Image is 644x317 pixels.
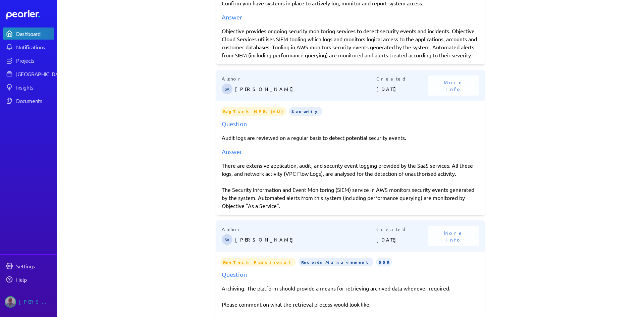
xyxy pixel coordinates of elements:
[299,258,373,266] span: Records Management
[3,41,54,53] a: Notifications
[16,263,54,269] div: Settings
[222,134,479,142] p: Audit logs are reviewed on a regular basis to detect potential security events.
[376,233,428,246] p: [DATE]
[222,161,479,210] div: There are extensive application, audit, and security event logging provided by the SaaS services....
[222,84,232,94] span: Steve Ackermann
[16,57,54,64] div: Projects
[16,97,54,104] div: Documents
[3,95,54,107] a: Documents
[222,270,479,279] div: Question
[222,147,479,156] div: Answer
[222,75,376,82] p: Author
[16,70,66,77] div: [GEOGRAPHIC_DATA]
[376,75,428,82] p: Created
[428,226,479,246] button: More Info
[3,273,54,285] a: Help
[235,82,376,96] p: [PERSON_NAME]
[220,258,296,266] span: RegTech Functional
[3,68,54,80] a: [GEOGRAPHIC_DATA]
[5,296,16,308] img: Jason Riches
[222,226,376,233] p: Author
[16,84,54,91] div: Insights
[222,119,479,128] div: Question
[3,260,54,272] a: Settings
[235,233,376,246] p: [PERSON_NAME]
[428,75,479,96] button: More Info
[16,44,54,50] div: Notifications
[3,81,54,93] a: Insights
[222,27,479,59] div: Objective provides ongoing security monitoring services to detect security events and incidents. ...
[222,284,479,308] p: Archiving. The platform should provide a means for retrieving archived data whenever required. Pl...
[222,12,479,21] div: Answer
[6,10,54,19] a: Dashboard
[376,226,428,233] p: Created
[436,229,471,243] span: More Info
[376,258,392,266] span: SSR
[289,107,322,116] span: Security
[376,82,428,96] p: [DATE]
[19,296,52,308] div: [PERSON_NAME]
[16,276,54,283] div: Help
[3,294,54,310] a: Jason Riches's photo[PERSON_NAME]
[3,28,54,40] a: Dashboard
[220,107,286,116] span: RegTech NFRs (AU)
[3,54,54,66] a: Projects
[436,79,471,92] span: More Info
[16,30,54,37] div: Dashboard
[222,234,232,245] span: Steve Ackermann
